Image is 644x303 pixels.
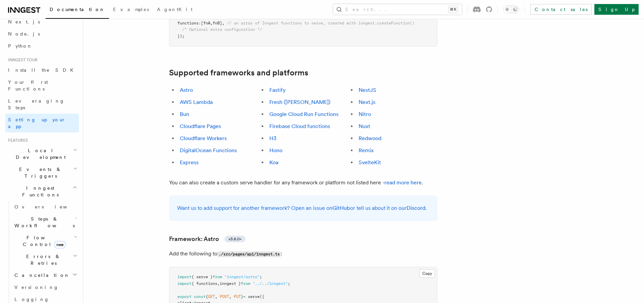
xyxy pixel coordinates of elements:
span: Errors & Retries [12,253,73,266]
span: , [222,21,224,25]
span: GET [208,294,215,299]
a: SvelteKit [359,159,381,166]
span: Setting up your app [8,117,66,129]
span: Features [5,138,28,143]
a: Cloudflare Pages [180,123,221,129]
a: Astro [180,87,193,93]
a: Nuxt [359,123,370,129]
span: from [241,281,250,286]
span: inngest } [220,281,241,286]
span: ; [288,281,290,286]
button: Steps & Workflows [12,213,79,232]
span: Overview [14,204,84,209]
a: AWS Lambda [180,99,213,105]
a: Bun [180,111,189,117]
a: Overview [12,201,79,213]
span: functions [177,21,199,25]
code: ./src/pages/api/inngest.ts [217,251,281,257]
span: POST [220,294,229,299]
button: Search...⌘K [333,4,462,15]
a: Next.js [359,99,375,105]
span: [fnA [201,21,210,25]
a: Examples [109,2,153,18]
a: Fresh ([PERSON_NAME]) [269,99,330,105]
span: serve [248,294,260,299]
span: Cancellation [12,272,70,279]
a: Documentation [46,2,109,19]
a: Setting up your app [5,114,79,132]
span: Examples [113,7,149,12]
a: read more here [384,179,422,186]
button: Local Development [5,144,79,163]
a: GitHub [332,205,350,211]
span: , [229,294,231,299]
span: Node.js [8,31,40,37]
span: { [206,294,208,299]
button: Inngest Functions [5,182,79,201]
button: Errors & Retries [12,250,79,269]
span: fnB] [213,21,222,25]
span: new [54,241,65,248]
a: Versioning [12,281,79,293]
a: Nitro [359,111,371,117]
span: Python [8,43,33,49]
span: Versioning [14,285,59,290]
button: Toggle dark mode [503,5,519,13]
a: Framework: Astrov3.8.0+ [169,234,246,244]
p: Add the following to : [169,249,437,259]
span: PUT [234,294,241,299]
span: Documentation [50,7,105,12]
button: Copy [419,269,435,278]
a: DigitalOcean Functions [180,147,237,154]
a: Express [180,159,199,166]
a: Hono [269,147,282,154]
span: Leveraging Steps [8,98,65,110]
a: Python [5,40,79,52]
a: Install the SDK [5,64,79,76]
span: Steps & Workflows [12,216,75,229]
kbd: ⌘K [448,6,458,13]
span: import [177,281,192,286]
a: Koa [269,159,278,166]
a: Contact sales [530,4,592,15]
span: ({ [260,294,264,299]
a: Remix [359,147,374,154]
span: export [177,294,192,299]
span: , [210,21,213,25]
span: , [217,281,220,286]
span: Your first Functions [8,79,48,92]
span: "../../inngest" [253,281,288,286]
span: // an array of Inngest functions to serve, created with inngest.createFunction() [227,21,415,25]
span: Install the SDK [8,67,77,73]
a: Your first Functions [5,76,79,95]
button: Flow Controlnew [12,232,79,250]
span: Flow Control [12,234,74,248]
a: AgentKit [153,2,197,18]
a: Google Cloud Run Functions [269,111,338,117]
span: AgentKit [157,7,193,12]
a: Supported frameworks and platforms [169,68,308,77]
a: Leveraging Steps [5,95,79,114]
span: import [177,275,192,279]
span: = [243,294,246,299]
span: ; [260,275,262,279]
span: Local Development [5,147,73,161]
a: Discord [407,205,425,211]
a: Next.js [5,16,79,28]
a: Firebase Cloud functions [269,123,330,129]
a: Sign Up [594,4,639,15]
span: Next.js [8,19,40,24]
span: { serve } [192,275,213,279]
span: Logging [14,297,49,302]
span: "inngest/astro" [224,275,260,279]
span: : [199,21,201,25]
span: from [213,275,222,279]
button: Cancellation [12,269,79,281]
a: Redwood [359,135,381,141]
a: Cloudflare Workers [180,135,227,141]
span: v3.8.0+ [228,236,241,242]
p: You can also create a custom serve handler for any framework or platform not listed here - . [169,178,437,187]
span: Inngest Functions [5,185,72,198]
button: Events & Triggers [5,163,79,182]
span: const [194,294,206,299]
